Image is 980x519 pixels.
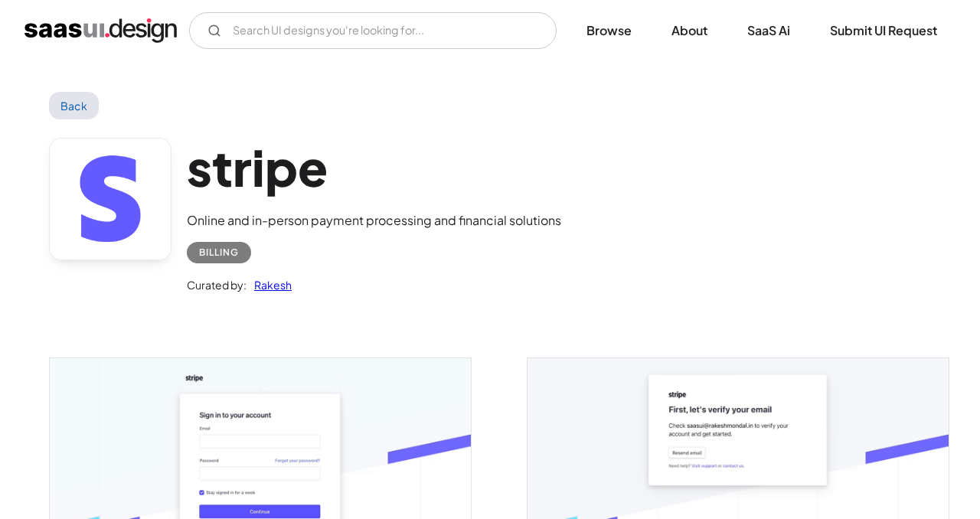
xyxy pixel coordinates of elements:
a: Rakesh [247,276,292,294]
a: Browse [568,14,650,47]
form: Email Form [189,12,557,49]
div: Billing [199,243,239,262]
div: Online and in-person payment processing and financial solutions [187,211,561,230]
a: Back [49,92,99,119]
a: SaaS Ai [729,14,808,47]
a: Submit UI Request [812,14,955,47]
h1: stripe [187,138,561,197]
div: Curated by: [187,276,247,294]
a: About [653,14,726,47]
input: Search UI designs you're looking for... [189,12,557,49]
a: home [24,18,177,43]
